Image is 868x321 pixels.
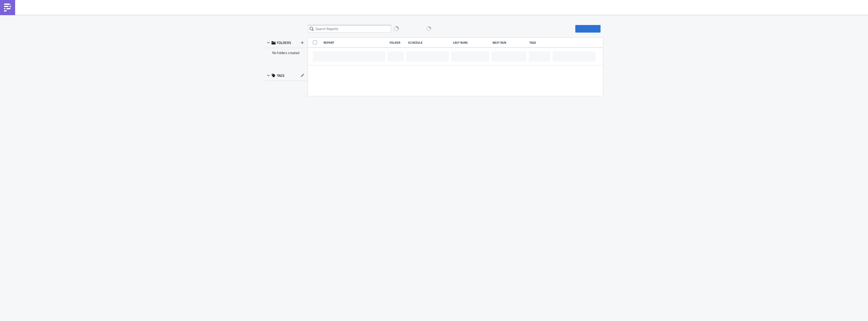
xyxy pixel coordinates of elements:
[408,41,450,44] div: Schedule
[277,40,291,45] span: FOLDERS
[265,48,307,58] div: No folders created
[529,41,551,44] div: Tags
[453,41,490,44] div: Last Runs
[308,25,391,33] input: Search Reports
[390,41,405,44] div: Folder
[4,4,12,12] img: PushMetrics
[323,41,387,44] div: Report
[277,73,285,78] span: TAGS
[493,41,527,44] div: Next Run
